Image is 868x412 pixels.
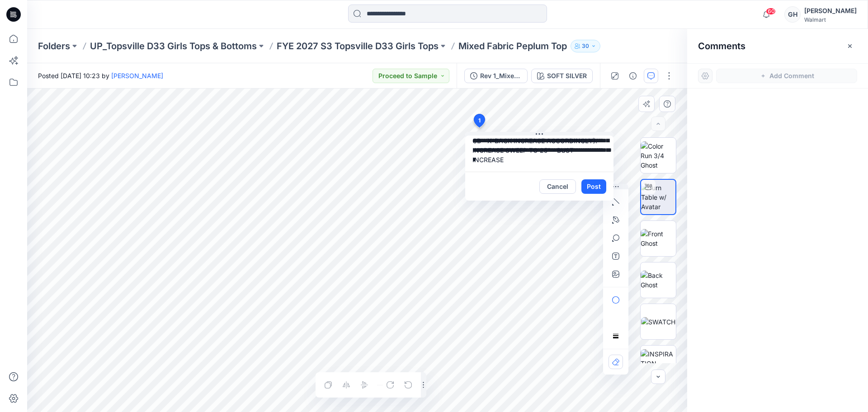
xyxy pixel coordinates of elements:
[38,40,70,52] a: Folders
[480,71,522,81] div: Rev 1_Mixed Fabric Peplum Top
[641,349,676,378] img: INSPIRATION IMAGE
[766,8,776,15] span: 60
[582,41,589,51] p: 30
[90,40,257,52] a: UP_Topsville D33 Girls Tops & Bottoms
[277,40,439,52] a: FYE 2027 S3 Topsville D33 Girls Tops
[626,69,640,83] button: Details
[641,317,675,327] img: SWATCH
[641,271,676,290] img: Back Ghost
[478,117,481,125] span: 1
[458,40,567,52] p: Mixed Fabric Peplum Top
[581,179,606,194] button: Post
[641,141,676,170] img: Color Run 3/4 Ghost
[464,69,528,83] button: Rev 1_Mixed Fabric Peplum Top
[641,229,676,248] img: Front Ghost
[804,16,857,23] div: Walmart
[571,40,600,52] button: 30
[698,41,745,51] h2: Comments
[111,72,163,80] a: [PERSON_NAME]
[38,71,163,80] span: Posted [DATE] 10:23 by
[641,183,675,211] img: Turn Table w/ Avatar
[531,69,593,83] button: SOFT SILVER
[716,69,857,83] button: Add Comment
[547,71,587,81] div: SOFT SILVER
[784,6,801,23] div: GH
[539,179,576,194] button: Cancel
[804,5,857,16] div: [PERSON_NAME]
